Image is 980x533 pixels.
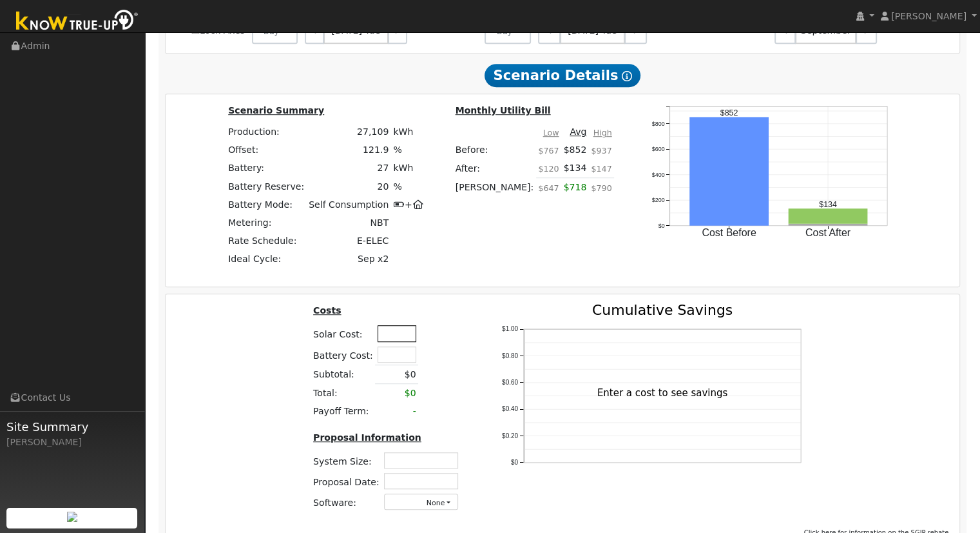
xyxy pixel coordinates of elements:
text: $0.20 [502,432,518,439]
td: Proposal Date: [311,471,382,492]
u: Proposal Information [313,432,421,443]
td: Battery Mode: [226,196,307,214]
td: kWh [391,159,426,177]
span: Scenario Details [485,64,640,87]
span: [PERSON_NAME] [891,11,966,21]
td: $790 [589,177,614,203]
td: $767 [536,141,561,159]
td: % [391,177,426,196]
text: $1.00 [502,325,518,332]
u: Scenario Summary [228,105,324,116]
u: Costs [313,305,341,316]
text: $134 [820,199,838,208]
rect: onclick="" [689,117,769,225]
td: After: [453,159,536,178]
text: $0.40 [502,405,518,412]
u: High [593,128,612,137]
td: $134 [561,159,589,178]
td: $937 [589,141,614,159]
td: Ideal Cycle: [226,250,307,268]
td: Battery: [226,159,307,177]
span: - [413,406,416,416]
td: 121.9 [307,141,391,159]
button: None [384,494,458,510]
rect: onclick="" [789,223,868,225]
img: retrieve [67,512,77,522]
u: Monthly Utility Bill [456,105,551,116]
text: Enter a cost to see savings [597,387,728,398]
img: Know True-Up [10,7,145,36]
td: kWh [391,123,426,141]
td: 27 [307,159,391,177]
rect: onclick="" [789,208,868,224]
td: Battery Cost: [311,344,376,365]
td: $647 [536,177,561,203]
text: $852 [720,108,738,117]
text: $200 [652,197,665,203]
td: System Size: [311,450,382,471]
td: Solar Cost: [311,323,376,344]
text: $0.80 [502,352,518,359]
td: % [391,141,426,159]
td: NBT [307,214,391,232]
td: Battery Reserve: [226,177,307,196]
td: Metering: [226,214,307,232]
td: E-ELEC [307,232,391,250]
td: $0 [375,365,418,384]
td: Rate Schedule: [226,232,307,250]
td: Self Consumption [307,196,391,214]
div: [PERSON_NAME] [6,436,138,449]
td: $147 [589,159,614,178]
td: 20 [307,177,391,196]
td: $852 [561,141,589,159]
td: Software: [311,492,382,512]
span: Sep x2 [358,254,389,264]
td: Total: [311,384,376,403]
text: $0.60 [502,379,518,386]
td: Payoff Term: [311,402,376,420]
text: Cumulative Savings [592,302,733,318]
text: $0 [511,459,519,466]
td: + [391,196,426,214]
td: Before: [453,141,536,159]
td: Offset: [226,141,307,159]
u: Low [543,128,559,137]
td: Production: [226,123,307,141]
td: 27,109 [307,123,391,141]
text: $600 [652,146,665,152]
text: Cost Before [702,226,757,237]
td: $718 [561,177,589,203]
text: $800 [652,120,665,126]
text: $0 [658,222,665,228]
u: Avg [570,126,586,137]
td: [PERSON_NAME]: [453,177,536,203]
td: Subtotal: [311,365,376,384]
text: Cost After [805,226,851,237]
text: $400 [652,171,665,177]
span: Site Summary [6,418,138,436]
i: Show Help [622,71,632,81]
td: $120 [536,159,561,178]
td: $0 [375,384,418,403]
